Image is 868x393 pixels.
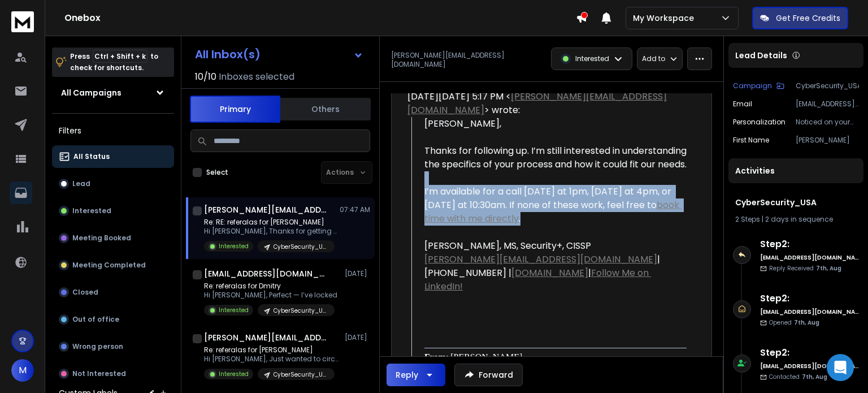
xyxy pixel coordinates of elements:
span: [PERSON_NAME], MS, Security+, CISSP [424,239,591,252]
p: Meeting Completed [72,261,146,270]
a: Follow Me on LinkedIn! [424,266,651,293]
a: [PERSON_NAME][EMAIL_ADDRESS][DOMAIN_NAME] [407,90,667,116]
h1: CyberSecurity_USA [735,197,857,208]
h1: [PERSON_NAME][EMAIL_ADDRESS][DOMAIN_NAME] [204,204,328,215]
p: Re: referalas for Dmitry [204,282,337,291]
p: Re: referalas for [PERSON_NAME] [204,346,340,355]
button: Others [280,97,371,122]
p: CyberSecurity_USA [274,243,328,251]
p: Hi [PERSON_NAME], Just wanted to circle [204,355,340,364]
p: Not Interested [72,369,126,378]
p: All Status [73,152,110,161]
img: logo [11,11,34,32]
p: My Workspace [633,12,698,24]
h6: Step 2 : [760,346,859,360]
span: From: [424,352,449,362]
p: Closed [72,288,98,297]
p: Campaign [733,81,772,90]
button: Not Interested [52,362,174,385]
p: Email [733,100,752,109]
p: [PERSON_NAME][EMAIL_ADDRESS][DOMAIN_NAME] [391,51,544,69]
button: M [11,359,34,382]
p: Add to [642,54,665,63]
span: 7th, Aug [794,318,819,327]
button: Wrong person [52,335,174,358]
h1: Onebox [64,11,576,25]
button: Get Free Credits [752,7,848,29]
p: [PERSON_NAME] [796,136,859,145]
button: All Inbox(s) [186,43,372,66]
button: Out of office [52,308,174,331]
p: Personalization [733,118,785,127]
h6: [EMAIL_ADDRESS][DOMAIN_NAME] [760,253,859,262]
h1: All Inbox(s) [195,49,261,60]
p: Re: RE: referalas for [PERSON_NAME] [204,218,340,227]
p: CyberSecurity_USA [796,81,859,90]
span: 2 days in sequence [765,214,833,224]
button: All Campaigns [52,81,174,104]
div: Thanks for following up. I’m still interested in understanding the specifics of your process and ... [424,144,687,171]
p: Press to check for shortcuts. [70,51,158,74]
div: Reply [396,369,418,381]
p: First Name [733,136,769,145]
span: | [PHONE_NUMBER] | | [424,253,662,320]
button: Primary [190,96,280,123]
p: Noticed on your site that you offer penetration testing, security assessments, and incident respo... [796,118,859,127]
p: [DATE] [345,269,370,278]
p: Reply Received [769,264,841,273]
label: Select [206,168,228,177]
p: Meeting Booked [72,234,131,243]
p: [EMAIL_ADDRESS][DOMAIN_NAME] [796,100,859,109]
h6: Step 2 : [760,237,859,251]
button: Forward [454,364,523,386]
button: Reply [387,364,445,386]
div: | [735,215,857,224]
h1: [PERSON_NAME][EMAIL_ADDRESS][DOMAIN_NAME] [204,332,328,343]
p: Interested [219,370,249,378]
div: [DATE][DATE] 5:17 PM < > wrote: [407,90,687,117]
p: CyberSecurity_USA [274,306,328,315]
span: 7th, Aug [816,264,841,273]
h3: Inboxes selected [219,70,294,84]
a: [DOMAIN_NAME] [511,266,588,279]
div: I’m available for a call [DATE] at 1pm, [DATE] at 4pm, or [DATE] at 10:30am. If none of these wor... [424,185,687,226]
p: Opened [769,318,819,327]
a: [PERSON_NAME][EMAIL_ADDRESS][DOMAIN_NAME] [424,253,657,266]
span: 10 / 10 [195,70,216,84]
h1: All Campaigns [61,87,121,98]
button: Interested [52,200,174,222]
a: book time with me directly [424,198,682,225]
p: CyberSecurity_USA [274,370,328,379]
button: Meeting Booked [52,227,174,249]
div: Activities [728,158,863,183]
button: All Status [52,145,174,168]
p: Lead Details [735,50,787,61]
h6: Step 2 : [760,292,859,305]
button: Meeting Completed [52,254,174,277]
p: 07:47 AM [340,205,370,214]
p: Wrong person [72,342,123,351]
div: [PERSON_NAME], [424,117,687,131]
p: [DATE] [345,333,370,342]
p: Hi [PERSON_NAME], Perfect — I’ve locked [204,291,337,300]
button: Closed [52,281,174,304]
span: 2 Steps [735,214,760,224]
span: 7th, Aug [802,373,827,381]
h6: [EMAIL_ADDRESS][DOMAIN_NAME] [760,308,859,316]
p: Interested [219,306,249,314]
p: Out of office [72,315,119,324]
p: Interested [575,54,609,63]
p: Contacted [769,373,827,381]
p: Interested [219,242,249,251]
p: Lead [72,179,90,188]
p: Interested [72,206,111,215]
p: Get Free Credits [776,12,840,24]
span: Ctrl + Shift + k [93,50,147,63]
h6: [EMAIL_ADDRESS][DOMAIN_NAME] [760,362,859,370]
button: Lead [52,172,174,195]
p: Hi [PERSON_NAME], Thanks for getting back [204,227,340,236]
h1: [EMAIL_ADDRESS][DOMAIN_NAME] [204,268,328,279]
